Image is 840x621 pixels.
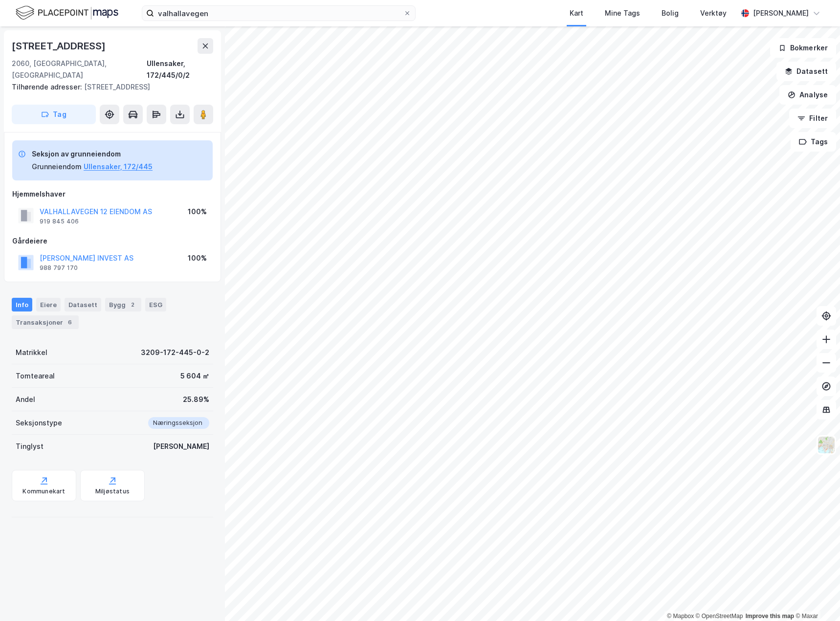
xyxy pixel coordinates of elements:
div: Mine Tags [605,7,640,19]
img: Z [817,436,836,454]
div: Ullensaker, 172/445/0/2 [147,58,213,81]
button: Datasett [776,62,836,81]
div: Seksjon av grunneiendom [32,148,153,160]
div: Info [12,298,32,311]
div: Bolig [662,7,679,19]
span: Tilhørende adresser: [12,83,84,91]
div: ESG [145,298,166,311]
div: 2060, [GEOGRAPHIC_DATA], [GEOGRAPHIC_DATA] [12,58,147,81]
a: Mapbox [667,613,694,620]
iframe: Chat Widget [791,574,840,621]
div: Grunneiendom [32,161,82,173]
button: Bokmerker [770,38,836,58]
div: Matrikkel [16,347,47,358]
div: Tinglyst [16,441,44,452]
button: Filter [789,109,836,128]
a: Improve this map [746,613,794,620]
div: Kart [570,7,583,19]
div: 25.89% [183,394,209,405]
div: [STREET_ADDRESS] [12,38,108,54]
button: Ullensaker, 172/445 [84,161,153,173]
div: [PERSON_NAME] [153,441,209,452]
div: Hjemmelshaver [12,188,213,200]
div: Verktøy [700,7,727,19]
div: [PERSON_NAME] [753,7,809,19]
div: 100% [188,206,207,218]
button: Analyse [779,85,836,105]
div: Kontrollprogram for chat [791,574,840,621]
div: 988 797 170 [40,264,78,272]
div: Bygg [105,298,141,311]
a: OpenStreetMap [696,613,743,620]
div: 3209-172-445-0-2 [141,347,209,358]
div: 2 [128,300,137,310]
div: Datasett [65,298,101,311]
div: Eiere [36,298,61,311]
div: Transaksjoner [12,315,79,329]
div: Kommunekart [22,488,65,495]
div: Seksjonstype [16,417,62,429]
div: Tomteareal [16,370,55,382]
div: Miljøstatus [95,488,130,495]
div: Andel [16,394,35,405]
button: Tags [791,132,836,152]
div: 5 604 ㎡ [180,370,209,382]
button: Tag [12,105,96,124]
div: 100% [188,252,207,264]
div: 6 [65,317,75,327]
div: 919 845 406 [40,218,79,225]
div: Gårdeiere [12,235,213,247]
input: Søk på adresse, matrikkel, gårdeiere, leietakere eller personer [154,6,403,21]
img: logo.f888ab2527a4732fd821a326f86c7f29.svg [16,4,118,22]
div: [STREET_ADDRESS] [12,81,205,93]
